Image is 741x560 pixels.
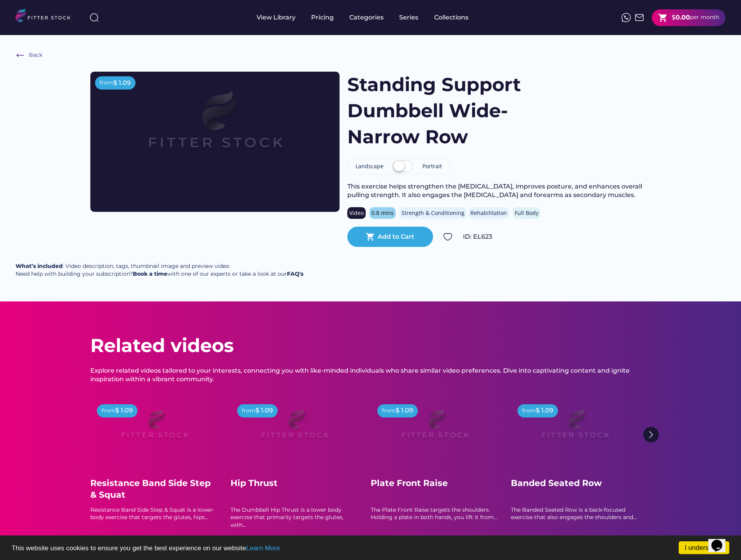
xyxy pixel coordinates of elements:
[90,506,219,521] div: Resistance Band Side Step & Squat is a lower-body exercise that targets the glutes, hips...
[525,400,625,456] img: Frame%2079%20%281%29.svg
[463,232,651,241] div: ID: EL623
[242,407,255,415] div: from
[676,14,690,21] strong: 0.00
[356,162,384,170] div: Landscape
[347,72,575,150] h1: Standing Support Dumbbell Wide-Narrow Row
[443,232,452,241] img: Group%201000002324.svg
[246,544,280,552] a: Learn More
[672,13,676,22] div: $
[385,400,485,456] img: Frame%2079%20%281%29.svg
[349,209,364,217] div: Video
[16,262,63,269] strong: What’s included
[133,270,167,277] a: Book a time
[311,13,334,22] div: Pricing
[422,162,442,170] div: Portrait
[399,13,419,22] div: Series
[382,407,396,415] div: from
[401,209,465,217] div: Strength & Conditioning
[12,545,729,551] p: This website uses cookies to ensure you get the best experience on our website
[90,333,234,359] div: Related videos
[690,14,719,21] div: per month
[105,400,204,456] img: Frame%2079%20%281%29.svg
[115,72,315,184] img: Frame%2079%20%281%29.svg
[708,529,733,552] iframe: chat widget
[515,209,539,217] div: Full Body
[470,209,507,217] div: Rehabilitation
[287,270,303,277] a: FAQ's
[658,13,668,23] button: shopping_cart
[371,209,394,217] div: 0.8 mins
[349,13,384,22] div: Categories
[371,477,499,490] div: Plate Front Raise
[90,13,99,22] img: search-normal%203.svg
[231,506,359,529] div: The Dumbbell Hip Thrust is a lower body exercise that primarily targets the glutes, with...
[29,51,42,59] div: Back
[245,400,345,456] img: Frame%2079%20%281%29.svg
[257,13,296,22] div: View Library
[511,506,639,521] div: The Banded Seated Row is a back-focused exercise that also engages the shoulders and...
[347,182,651,200] div: This exercise helps strengthen the [MEDICAL_DATA], improves posture, and enhances overall pulling...
[378,232,414,241] div: Add to Cart
[366,232,375,241] button: shopping_cart
[679,541,729,554] a: I understand!
[349,4,359,12] div: fvck
[113,79,131,87] div: $ 1.09
[635,13,644,22] img: Frame%2051.svg
[643,427,659,442] img: Group%201000002322%20%281%29.svg
[16,9,77,25] img: LOGO.svg
[90,366,651,384] div: Explore related videos tailored to your interests, connecting you with like-minded individuals wh...
[621,13,631,22] img: meteor-icons_whatsapp%20%281%29.svg
[434,13,468,22] div: Collections
[511,477,639,490] div: Banded Seated Row
[231,477,359,490] div: Hip Thrust
[100,79,113,87] div: from
[102,407,115,415] div: from
[371,506,499,521] div: The Plate Front Raise targets the shoulders. Holding a plate in both hands, you lift it from...
[90,477,219,502] div: Resistance Band Side Step & Squat
[522,407,536,415] div: from
[16,51,25,60] img: Frame%20%286%29.svg
[16,262,303,278] div: : Video description, tags, thumbnail image and preview video. Need help with building your subscr...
